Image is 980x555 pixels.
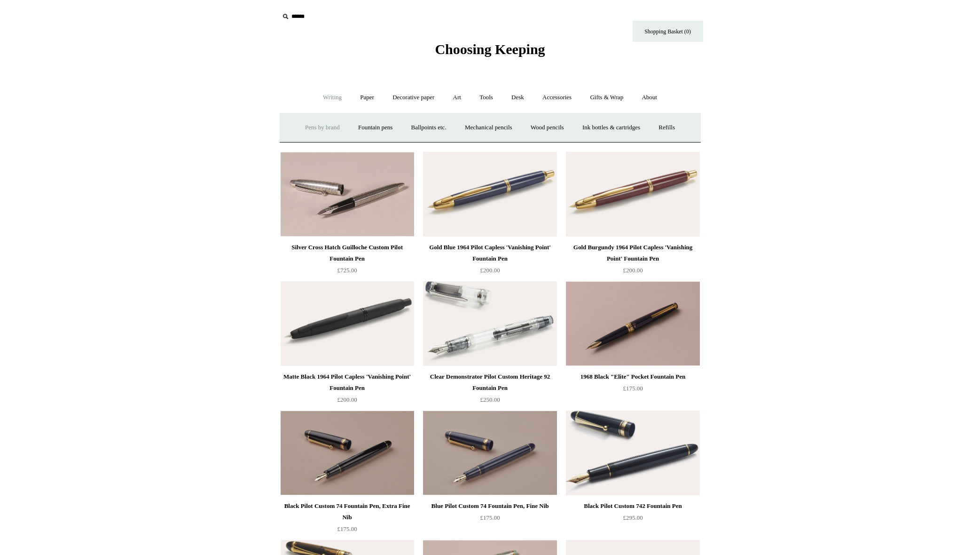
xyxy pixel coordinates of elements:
a: Pens by brand [297,115,348,140]
a: Art [445,85,470,110]
span: £175.00 [480,514,500,521]
a: Black Pilot Custom 742 Fountain Pen Black Pilot Custom 742 Fountain Pen [566,411,699,495]
a: Tools [471,85,502,110]
div: Gold Burgundy 1964 Pilot Capless 'Vanishing Point' Fountain Pen [568,242,697,264]
img: Gold Blue 1964 Pilot Capless 'Vanishing Point' Fountain Pen [423,152,557,237]
a: Gold Burgundy 1964 Pilot Capless 'Vanishing Point' Fountain Pen £200.00 [566,242,699,280]
img: Matte Black 1964 Pilot Capless 'Vanishing Point' Fountain Pen [281,281,414,366]
div: Matte Black 1964 Pilot Capless 'Vanishing Point' Fountain Pen [283,371,412,394]
a: Refills [650,115,683,140]
img: Clear Demonstrator Pilot Custom Heritage 92 Fountain Pen [423,281,557,366]
a: Blue Pilot Custom 74 Fountain Pen, Fine Nib £175.00 [423,500,557,539]
span: £175.00 [623,385,643,392]
div: Blue Pilot Custom 74 Fountain Pen, Fine Nib [425,500,554,512]
div: Silver Cross Hatch Guilloche Custom Pilot Fountain Pen [283,242,412,264]
a: Writing [314,85,350,110]
a: Silver Cross Hatch Guilloche Custom Pilot Fountain Pen £725.00 [281,242,414,280]
a: Ink bottles & cartridges [574,115,649,140]
span: £200.00 [480,267,500,274]
a: Gifts & Wrap [581,85,632,110]
a: Shopping Basket (0) [633,21,703,42]
a: 1968 Black "Elite" Pocket Fountain Pen £175.00 [566,371,699,410]
a: Black Pilot Custom 74 Fountain Pen, Extra Fine Nib £175.00 [281,500,414,539]
a: Blue Pilot Custom 74 Fountain Pen, Fine Nib Blue Pilot Custom 74 Fountain Pen, Fine Nib [423,411,557,495]
a: Paper [352,85,383,110]
a: Gold Burgundy 1964 Pilot Capless 'Vanishing Point' Fountain Pen Gold Burgundy 1964 Pilot Capless ... [566,152,699,237]
span: £175.00 [337,525,357,532]
div: Black Pilot Custom 742 Fountain Pen [568,500,697,512]
a: Fountain pens [350,115,401,140]
a: Mechanical pencils [456,115,521,140]
div: Black Pilot Custom 74 Fountain Pen, Extra Fine Nib [283,500,412,523]
a: Black Pilot Custom 742 Fountain Pen £295.00 [566,500,699,539]
a: Matte Black 1964 Pilot Capless 'Vanishing Point' Fountain Pen Matte Black 1964 Pilot Capless 'Van... [281,281,414,366]
a: Decorative paper [384,85,443,110]
div: 1968 Black "Elite" Pocket Fountain Pen [568,371,697,382]
span: £250.00 [480,396,500,403]
a: Clear Demonstrator Pilot Custom Heritage 92 Fountain Pen £250.00 [423,371,557,410]
a: Gold Blue 1964 Pilot Capless 'Vanishing Point' Fountain Pen £200.00 [423,242,557,280]
img: Black Pilot Custom 74 Fountain Pen, Extra Fine Nib [281,411,414,495]
a: Ballpoints etc. [403,115,455,140]
a: Matte Black 1964 Pilot Capless 'Vanishing Point' Fountain Pen £200.00 [281,371,414,410]
a: Accessories [534,85,580,110]
span: £725.00 [337,267,357,274]
span: £295.00 [623,514,643,521]
div: Clear Demonstrator Pilot Custom Heritage 92 Fountain Pen [425,371,554,394]
span: £200.00 [623,267,643,274]
a: Choosing Keeping [435,49,545,55]
img: Black Pilot Custom 742 Fountain Pen [566,411,699,495]
a: Silver Cross Hatch Guilloche Custom Pilot Fountain Pen Silver Cross Hatch Guilloche Custom Pilot ... [281,152,414,237]
img: Blue Pilot Custom 74 Fountain Pen, Fine Nib [423,411,557,495]
span: £200.00 [337,396,357,403]
a: 1968 Black "Elite" Pocket Fountain Pen 1968 Black "Elite" Pocket Fountain Pen [566,281,699,366]
img: Gold Burgundy 1964 Pilot Capless 'Vanishing Point' Fountain Pen [566,152,699,237]
a: Desk [503,85,533,110]
img: Silver Cross Hatch Guilloche Custom Pilot Fountain Pen [281,152,414,237]
img: 1968 Black "Elite" Pocket Fountain Pen [566,281,699,366]
a: Black Pilot Custom 74 Fountain Pen, Extra Fine Nib Black Pilot Custom 74 Fountain Pen, Extra Fine... [281,411,414,495]
a: Wood pencils [522,115,572,140]
a: Gold Blue 1964 Pilot Capless 'Vanishing Point' Fountain Pen Gold Blue 1964 Pilot Capless 'Vanishi... [423,152,557,237]
span: Choosing Keeping [435,41,545,57]
a: Clear Demonstrator Pilot Custom Heritage 92 Fountain Pen Clear Demonstrator Pilot Custom Heritage... [423,281,557,366]
div: Gold Blue 1964 Pilot Capless 'Vanishing Point' Fountain Pen [425,242,554,264]
a: About [633,85,666,110]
